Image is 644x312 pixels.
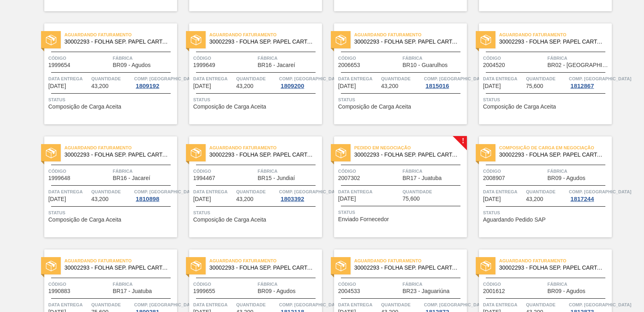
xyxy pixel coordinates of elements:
a: Comp. [GEOGRAPHIC_DATA]1809200 [279,75,320,89]
span: Data entrega [338,301,379,309]
span: Composição de Carga Aceita [48,217,121,223]
span: Data entrega [193,301,234,309]
span: BR17 - Juatuba [113,288,152,294]
span: Quantidade [526,301,567,309]
span: 11/09/2025 [48,83,66,89]
span: 30002293 - FOLHA SEP. PAPEL CARTAO 1200x1000M 350g [499,265,605,271]
span: Status [483,96,610,104]
span: 12/09/2025 [193,83,211,89]
span: 2008907 [483,175,505,181]
span: 1994467 [193,175,215,181]
span: 17/09/2025 [483,196,501,202]
span: BR09 - Agudos [258,288,295,294]
span: 75,600 [526,83,543,89]
span: 1999649 [193,62,215,68]
img: status [46,261,56,271]
span: Quantidade [236,75,277,83]
div: 1809200 [279,83,305,89]
span: BR23 - Jaguariúna [402,288,450,294]
span: Código [483,54,545,62]
span: 43,200 [236,196,254,202]
span: 43,200 [91,83,109,89]
span: Data entrega [483,75,524,83]
span: BR15 - Jundiaí [258,175,295,181]
span: Código [483,280,545,288]
span: Quantidade [236,188,277,196]
span: Fábrica [547,54,610,62]
span: 13/09/2025 [338,83,356,89]
span: Status [338,96,465,104]
img: status [336,35,346,45]
span: 43,200 [381,83,398,89]
div: 1803392 [279,196,305,202]
span: Data entrega [193,75,234,83]
span: Código [48,54,111,62]
span: BR09 - Agudos [547,288,585,294]
span: 30002293 - FOLHA SEP. PAPEL CARTAO 1200x1000M 350g [209,265,316,271]
div: 1817244 [569,196,595,202]
span: Quantidade [91,75,132,83]
span: Comp. Carga [569,188,631,196]
span: 30002293 - FOLHA SEP. PAPEL CARTAO 1200x1000M 350g [354,265,460,271]
span: Aguardando Faturamento [209,31,322,39]
span: Status [338,208,465,216]
span: Código [193,167,256,175]
span: Aguardando Faturamento [64,257,177,265]
span: Composição de Carga Aceita [48,104,121,110]
span: 1999654 [48,62,70,68]
span: Código [338,54,400,62]
span: 2001612 [483,288,505,294]
span: BR09 - Agudos [113,62,151,68]
span: 30002293 - FOLHA SEP. PAPEL CARTAO 1200x1000M 350g [354,39,460,45]
span: 1999648 [48,175,70,181]
span: Aguardando Faturamento [354,31,467,39]
div: 1815016 [424,83,450,89]
span: Fábrica [113,167,175,175]
span: BR09 - Agudos [547,175,585,181]
img: status [46,148,56,158]
span: 75,600 [402,196,420,202]
span: Código [193,280,256,288]
span: 30002293 - FOLHA SEP. PAPEL CARTAO 1200x1000M 350g [499,152,605,158]
span: 30002293 - FOLHA SEP. PAPEL CARTAO 1200x1000M 350g [64,152,171,158]
span: 2007302 [338,175,360,181]
span: Data entrega [483,301,524,309]
span: 30002293 - FOLHA SEP. PAPEL CARTAO 1200x1000M 350g [209,39,316,45]
img: status [191,261,201,271]
span: Composição de Carga Aceita [193,104,266,110]
a: !statusPedido em Negociação30002293 - FOLHA SEP. PAPEL CARTAO 1200x1000M 350gCódigo2007302Fábrica... [322,136,467,237]
span: Comp. Carga [569,301,631,309]
span: Fábrica [547,280,610,288]
img: status [191,35,201,45]
span: Fábrica [113,54,175,62]
a: Comp. [GEOGRAPHIC_DATA]1809192 [134,75,175,89]
span: Data entrega [48,301,89,309]
span: Comp. Carga [569,75,631,83]
div: 1810898 [134,196,161,202]
span: Fábrica [258,280,320,288]
span: Código [193,54,256,62]
span: Data entrega [193,188,234,196]
span: Aguardando Faturamento [499,31,612,39]
span: BR16 - Jacareí [113,175,150,181]
span: Status [48,209,175,217]
span: Enviado Fornecedor [338,216,389,222]
span: 43,200 [236,83,254,89]
a: Comp. [GEOGRAPHIC_DATA]1817244 [569,188,610,202]
span: Aguardando Faturamento [499,257,612,265]
span: 17/09/2025 [338,196,356,202]
span: Data entrega [338,75,379,83]
a: Comp. [GEOGRAPHIC_DATA]1815016 [424,75,465,89]
img: status [481,261,491,271]
a: statusAguardando Faturamento30002293 - FOLHA SEP. PAPEL CARTAO 1200x1000M 350gCódigo1999648Fábric... [32,136,177,237]
span: Data entrega [338,188,400,196]
span: BR10 - Guarulhos [402,62,448,68]
span: 2004533 [338,288,360,294]
span: Status [193,96,320,104]
span: 15/09/2025 [483,83,501,89]
span: Quantidade [236,301,277,309]
span: 30002293 - FOLHA SEP. PAPEL CARTAO 1200x1000M 350g [354,152,460,158]
span: 30002293 - FOLHA SEP. PAPEL CARTAO 1200x1000M 350g [64,39,171,45]
span: Data entrega [48,188,89,196]
span: Código [48,280,111,288]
